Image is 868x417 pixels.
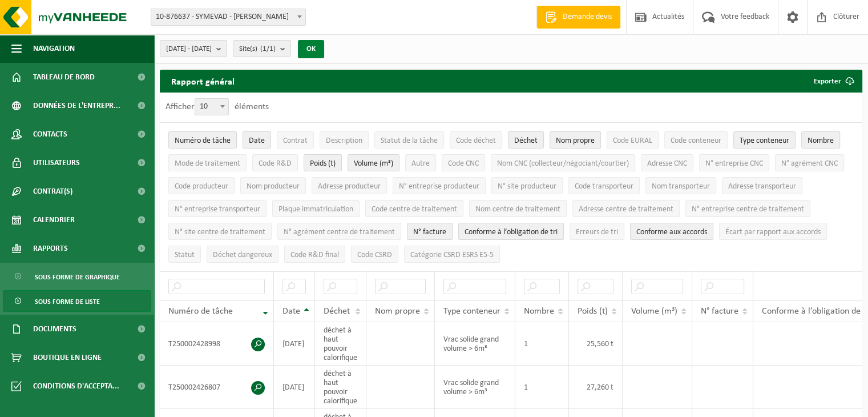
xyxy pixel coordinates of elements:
span: N° agrément CNC [781,159,838,168]
span: Mode de traitement [175,159,240,168]
h2: Rapport général [160,70,246,93]
button: Adresse transporteurAdresse transporteur: Activate to sort [722,177,802,194]
span: Conforme à l’obligation de tri [465,228,558,236]
span: N° entreprise producteur [399,182,479,191]
span: Code producteur [175,182,228,191]
span: Numéro de tâche [175,137,231,145]
td: Vrac solide grand volume > 6m³ [435,366,515,409]
span: N° agrément centre de traitement [284,228,395,236]
span: Code conteneur [671,137,721,145]
span: Erreurs de tri [576,228,618,236]
span: Rapports [33,234,68,263]
span: Plaque immatriculation [278,205,353,214]
button: Catégorie CSRD ESRS E5-5Catégorie CSRD ESRS E5-5: Activate to sort [404,246,500,263]
button: Code EURALCode EURAL: Activate to sort [607,131,659,149]
span: Calendrier [33,206,75,234]
button: [DATE] - [DATE] [160,40,227,57]
button: Volume (m³)Volume (m³): Activate to sort [348,154,399,171]
count: (1/1) [260,45,276,53]
span: Code centre de traitement [372,205,457,214]
button: OK [298,40,324,58]
span: Adresse CNC [647,159,687,168]
button: Code CSRDCode CSRD: Activate to sort [351,246,398,263]
td: T250002428998 [160,322,274,366]
span: Code CSRD [357,251,392,259]
span: N° facture [701,307,738,316]
button: Type conteneurType conteneur: Activate to sort [733,131,796,149]
button: Code R&DCode R&amp;D: Activate to sort [252,154,298,171]
span: Documents [33,315,76,343]
span: Site(s) [239,41,276,58]
button: N° agrément CNCN° agrément CNC: Activate to sort [775,154,844,171]
span: Données de l'entrepr... [33,91,120,120]
button: Code producteurCode producteur: Activate to sort [168,177,235,194]
td: 1 [515,366,569,409]
button: Plaque immatriculationPlaque immatriculation: Activate to sort [272,200,360,217]
button: N° entreprise CNCN° entreprise CNC: Activate to sort [699,154,769,171]
span: Statut [175,251,195,259]
span: Code R&D [259,159,292,168]
button: N° agrément centre de traitementN° agrément centre de traitement: Activate to sort [277,223,401,240]
span: N° site producteur [498,182,556,191]
span: Date [282,307,300,316]
td: déchet à haut pouvoir calorifique [315,322,366,366]
span: N° entreprise transporteur [175,205,260,214]
span: Code CNC [448,159,479,168]
span: Date [249,137,265,145]
td: déchet à haut pouvoir calorifique [315,366,366,409]
button: StatutStatut: Activate to sort [168,246,201,263]
span: Volume (m³) [631,307,677,316]
span: Type conteneur [443,307,500,316]
button: Exporter [805,70,861,93]
button: DateDate: Activate to sort [243,131,271,149]
td: 25,560 t [569,322,623,366]
span: Poids (t) [578,307,608,316]
span: Adresse producteur [318,182,381,191]
span: Poids (t) [310,159,336,168]
button: Nom producteurNom producteur: Activate to sort [240,177,306,194]
span: Écart par rapport aux accords [725,228,821,236]
button: Adresse producteurAdresse producteur: Activate to sort [312,177,387,194]
button: Erreurs de triErreurs de tri: Activate to sort [570,223,624,240]
button: Code déchetCode déchet: Activate to sort [450,131,502,149]
span: Nom producteur [247,182,300,191]
span: Boutique en ligne [33,343,102,372]
span: Volume (m³) [354,159,393,168]
button: Code transporteurCode transporteur: Activate to sort [568,177,640,194]
span: Nombre [524,307,554,316]
span: Conditions d'accepta... [33,372,119,400]
button: N° entreprise centre de traitementN° entreprise centre de traitement: Activate to sort [685,200,810,217]
span: Catégorie CSRD ESRS E5-5 [410,251,494,259]
a: Sous forme de graphique [3,266,151,287]
button: Code conteneurCode conteneur: Activate to sort [664,131,728,149]
button: Adresse CNCAdresse CNC: Activate to sort [641,154,693,171]
span: Contrat [283,137,308,145]
td: Vrac solide grand volume > 6m³ [435,322,515,366]
button: Numéro de tâcheNuméro de tâche: Activate to remove sorting [168,131,237,149]
span: Déchet [514,137,538,145]
span: Demande devis [560,11,615,23]
a: Demande devis [536,6,620,29]
button: Conforme aux accords : Activate to sort [630,223,713,240]
a: Sous forme de liste [3,290,151,312]
button: Code CNCCode CNC: Activate to sort [442,154,485,171]
span: Adresse centre de traitement [579,205,673,214]
span: [DATE] - [DATE] [166,41,212,58]
span: Contacts [33,120,67,149]
span: 10 [195,98,229,115]
span: Nom centre de traitement [475,205,560,214]
span: N° facture [413,228,446,236]
span: 10 [195,99,228,115]
button: N° entreprise transporteurN° entreprise transporteur: Activate to sort [168,200,267,217]
span: Nom propre [556,137,595,145]
button: DescriptionDescription: Activate to sort [320,131,369,149]
span: Tableau de bord [33,63,95,91]
span: Code R&D final [290,251,339,259]
button: Nom transporteurNom transporteur: Activate to sort [645,177,716,194]
span: Code déchet [456,137,496,145]
button: Nom CNC (collecteur/négociant/courtier)Nom CNC (collecteur/négociant/courtier): Activate to sort [491,154,635,171]
span: Autre [411,159,430,168]
button: Mode de traitementMode de traitement: Activate to sort [168,154,247,171]
label: Afficher éléments [165,102,269,111]
span: Utilisateurs [33,149,80,177]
